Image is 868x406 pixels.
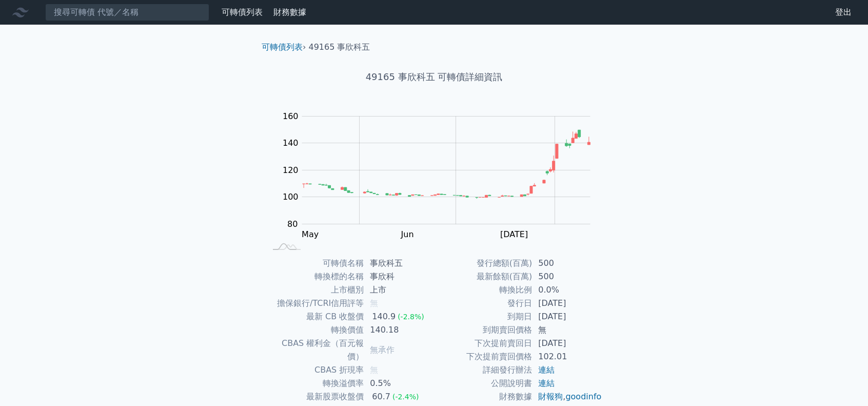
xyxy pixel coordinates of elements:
h1: 49165 事欣科五 可轉債詳細資訊 [253,70,615,84]
td: 可轉債名稱 [266,257,364,270]
span: (-2.8%) [398,313,424,321]
td: [DATE] [532,297,602,310]
td: 最新餘額(百萬) [434,270,532,283]
tspan: 160 [283,111,299,121]
tspan: Jun [401,229,414,239]
input: 搜尋可轉債 代號／名稱 [45,4,209,21]
span: 無承作 [370,345,394,355]
tspan: [DATE] [500,229,528,239]
div: 140.9 [370,310,398,323]
a: 財報狗 [538,392,563,401]
td: CBAS 折現率 [266,363,364,377]
tspan: 120 [283,165,299,175]
td: 上市櫃別 [266,283,364,297]
td: 財務數據 [434,390,532,403]
td: 轉換標的名稱 [266,270,364,283]
a: 登出 [827,4,860,21]
td: 事欣科 [364,270,434,283]
g: Chart [278,111,606,260]
a: goodinfo [565,392,601,401]
li: 49165 事欣科五 [309,41,370,53]
span: 無 [370,298,378,308]
td: 下次提前賣回日 [434,337,532,350]
td: CBAS 權利金（百元報價） [266,337,364,363]
td: 到期日 [434,310,532,323]
td: 轉換比例 [434,283,532,297]
td: 到期賣回價格 [434,323,532,337]
td: 詳細發行辦法 [434,363,532,377]
td: , [532,390,602,403]
td: 上市 [364,283,434,297]
tspan: May [302,229,319,239]
tspan: 140 [283,138,299,148]
td: 最新股票收盤價 [266,390,364,403]
li: › [262,41,306,53]
tspan: 100 [283,192,299,202]
td: 最新 CB 收盤價 [266,310,364,323]
td: 0.5% [364,377,434,390]
a: 財務數據 [273,7,306,17]
td: 500 [532,270,602,283]
span: (-2.4%) [392,393,419,401]
td: 公開說明書 [434,377,532,390]
td: 轉換價值 [266,323,364,337]
td: 擔保銀行/TCRI信用評等 [266,297,364,310]
td: [DATE] [532,337,602,350]
td: 0.0% [532,283,602,297]
td: 下次提前賣回價格 [434,350,532,363]
td: [DATE] [532,310,602,323]
td: 102.01 [532,350,602,363]
div: 60.7 [370,390,392,403]
td: 500 [532,257,602,270]
td: 發行日 [434,297,532,310]
a: 可轉債列表 [222,7,263,17]
a: 連結 [538,365,555,375]
td: 轉換溢價率 [266,377,364,390]
td: 無 [532,323,602,337]
td: 140.18 [364,323,434,337]
td: 事欣科五 [364,257,434,270]
a: 可轉債列表 [262,42,303,52]
a: 連結 [538,378,555,388]
span: 無 [370,365,378,375]
td: 發行總額(百萬) [434,257,532,270]
tspan: 80 [287,219,298,229]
